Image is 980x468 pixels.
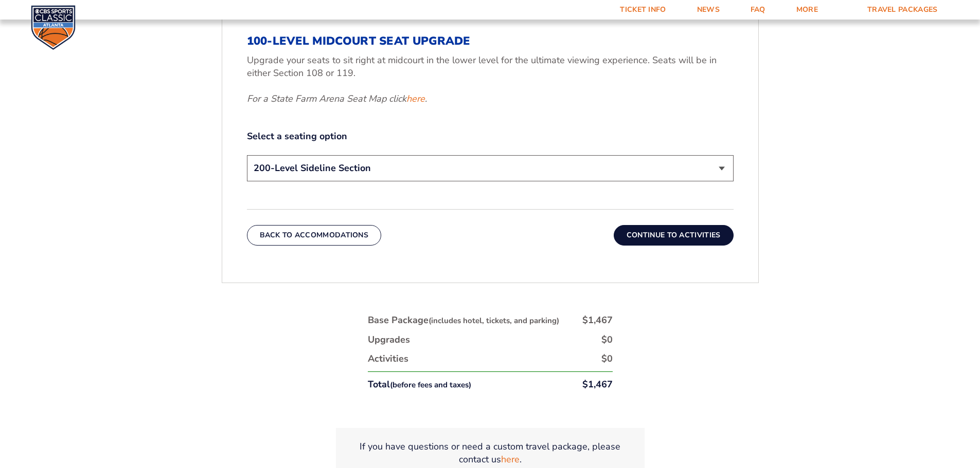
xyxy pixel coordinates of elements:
div: $0 [601,333,613,346]
p: Upgrade your seats to sit right at midcourt in the lower level for the ultimate viewing experienc... [247,54,734,80]
div: Activities [368,352,408,365]
em: For a State Farm Arena Seat Map click . [247,92,427,105]
a: here [406,92,425,105]
div: Base Package [368,314,559,327]
div: Total [368,378,471,391]
a: here [501,453,520,466]
small: (before fees and taxes) [390,380,471,390]
div: $1,467 [582,378,613,391]
div: $1,467 [582,314,613,327]
div: Upgrades [368,333,410,346]
button: Back To Accommodations [247,225,382,246]
h3: 100-Level Midcourt Seat Upgrade [247,34,734,48]
div: $0 [601,352,613,365]
small: (includes hotel, tickets, and parking) [429,315,559,326]
label: Select a seating option [247,130,734,143]
p: If you have questions or need a custom travel package, please contact us . [348,440,632,466]
img: CBS Sports Classic [31,5,76,50]
button: Continue To Activities [614,225,734,246]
